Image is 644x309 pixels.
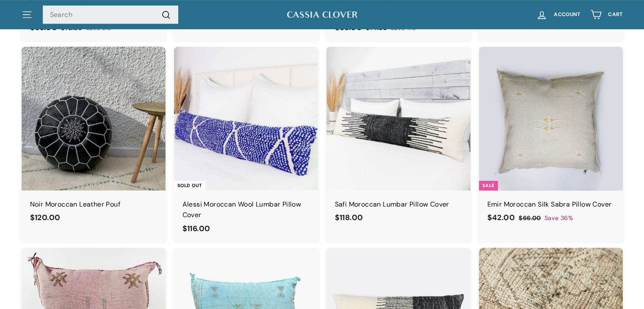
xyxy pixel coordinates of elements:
span: Cart [608,12,622,17]
a: Cart [585,2,627,27]
span: $72.00 [61,24,82,32]
span: $42.00 [487,212,515,223]
div: Sold Out [174,181,206,190]
input: Search [43,6,178,24]
a: Account [531,2,585,27]
div: Emir Moroccan Silk Sabra Pillow Cover [487,199,614,210]
div: Sale [479,181,498,190]
span: $116.00 [182,223,210,234]
div: Noir Moroccan Leather Pouf [30,199,157,210]
span: $120.00 [30,212,61,223]
div: Safi Moroccan Lumbar Pillow Cover [335,199,462,210]
span: $66.00 [335,22,362,33]
span: $74.00 [366,24,387,32]
a: Sale Emir Moroccan Silk Sabra Pillow Cover Save 36% [479,47,623,232]
span: Account [554,12,580,17]
a: Sold Out Alessi Moroccan Wool Lumbar Pillow Cover [174,47,318,243]
a: Noir Moroccan Leather Pouf [22,47,166,232]
div: Alessi Moroccan Wool Lumbar Pillow Cover [182,199,310,221]
span: $118.00 [335,212,363,223]
a: Safi Moroccan Lumbar Pillow Cover [326,47,470,232]
span: $66.00 [30,22,57,33]
span: Save 36% [544,213,573,223]
span: $66.00 [519,214,541,222]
